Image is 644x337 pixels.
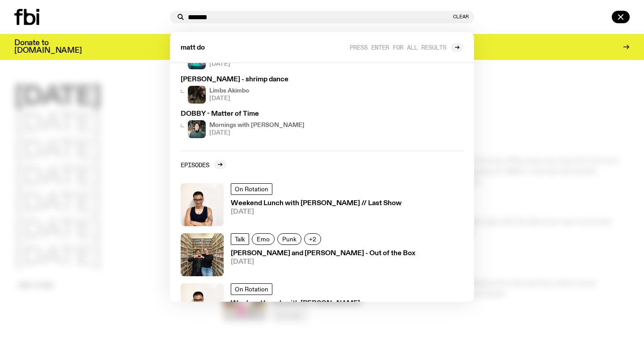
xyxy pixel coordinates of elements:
[181,76,345,83] h3: [PERSON_NAME] - shrimp dance
[231,250,415,257] h3: [PERSON_NAME] and [PERSON_NAME] - Out of the Box
[209,88,249,94] h4: Limbs Akimbo
[188,120,206,138] img: Radio presenter Ben Hansen sits in front of a wall of photos and an fbi radio sign. Film photo. B...
[350,44,446,51] span: Press enter for all results
[231,200,402,207] h3: Weekend Lunch with [PERSON_NAME] // Last Show
[209,122,305,128] h4: Mornings with [PERSON_NAME]
[14,39,82,55] h3: Donate to [DOMAIN_NAME]
[453,14,469,19] button: Clear
[209,130,305,136] span: [DATE]
[181,233,224,276] img: Matt and Kate stand in the music library and make a heart shape with one hand each.
[177,107,349,142] a: DOBBY - Matter of TimeRadio presenter Ben Hansen sits in front of a wall of photos and an fbi rad...
[209,96,249,101] span: [DATE]
[209,61,309,67] span: [DATE]
[181,283,224,326] img: Against a white background, Matt Do wears a black tank top, black glasses and has is arms crossed...
[231,259,415,265] span: [DATE]
[177,280,467,330] a: Against a white background, Matt Do wears a black tank top, black glasses and has is arms crossed...
[177,180,467,230] a: Against a white background, Matt Do wears a black tank top, black glasses and has is arms crossed...
[181,160,226,169] a: Episodes
[177,73,349,107] a: [PERSON_NAME] - shrimp danceJackson sits at an outdoor table, legs crossed and gazing at a black ...
[188,86,206,104] img: Jackson sits at an outdoor table, legs crossed and gazing at a black and brown dog also sitting a...
[181,183,224,226] img: Against a white background, Matt Do wears a black tank top, black glasses and has is arms crossed...
[231,209,402,215] span: [DATE]
[181,111,345,118] h3: DOBBY - Matter of Time
[181,161,209,168] h2: Episodes
[231,300,360,307] h3: Weekend Lunch with [PERSON_NAME]
[177,230,467,280] a: Matt and Kate stand in the music library and make a heart shape with one hand each. TalkEmoPunk+2...
[350,43,463,52] a: Press enter for all results
[181,45,205,51] span: matt do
